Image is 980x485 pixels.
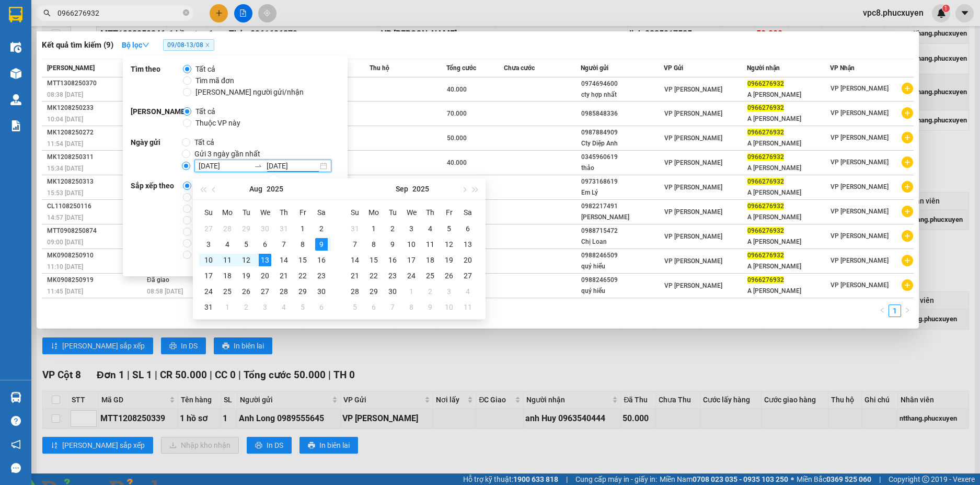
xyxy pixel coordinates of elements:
div: A [PERSON_NAME] [747,286,829,297]
span: VP [PERSON_NAME] [664,257,722,265]
span: VP [PERSON_NAME] [664,233,722,240]
span: VP [PERSON_NAME] [664,159,722,166]
span: VP [PERSON_NAME] [664,110,722,117]
div: MK1208250272 [47,127,144,138]
span: plus-circle [902,156,913,168]
span: swap-right [254,162,262,170]
div: 0345960619 [581,152,663,163]
div: A [PERSON_NAME] [747,163,829,174]
span: Người gửi [581,64,608,72]
span: Thuộc VP này [191,117,245,129]
span: 400.000 [447,184,470,191]
span: 30.000 [447,282,467,289]
img: warehouse-icon [10,68,21,79]
span: 11:10 [DATE] [47,263,83,270]
div: MK1208250233 [47,103,144,114]
div: MK0908250919 [47,275,144,286]
span: Tất cả [191,63,220,75]
span: 40.000 [447,86,467,93]
span: Tiền chưa cước giảm dần [191,249,281,261]
div: quý hiểu [581,261,663,272]
strong: [PERSON_NAME] [131,106,183,129]
span: VP [PERSON_NAME] [831,257,889,264]
span: VP [PERSON_NAME] [664,134,722,142]
span: VP [PERSON_NAME] [831,232,889,240]
span: VP Nhận [830,64,855,72]
span: VP [PERSON_NAME] [664,208,722,216]
input: Ngày kết thúc [267,160,318,172]
div: 1 ct bảo hộ [273,275,351,286]
span: VP [PERSON_NAME] [831,183,889,190]
span: Đã giao [147,276,169,284]
div: A [PERSON_NAME] [747,261,829,272]
span: [PERSON_NAME] người gửi/nhận [191,86,308,98]
div: 0985848336 [581,108,663,119]
span: 0966276932 [747,80,784,87]
span: plus-circle [902,132,913,143]
span: 0966276932 [747,252,784,259]
span: VP [PERSON_NAME] [831,159,889,166]
span: 0966276932 [747,153,784,161]
img: warehouse-icon [10,42,21,53]
span: plus-circle [902,83,913,94]
span: 11:54 [DATE] [47,140,83,148]
span: search [43,9,51,17]
div: A [PERSON_NAME] [747,236,829,247]
div: MTT0908250874 [47,225,144,236]
div: A [PERSON_NAME] [747,89,829,100]
span: VP [PERSON_NAME] [831,208,889,215]
span: plus-circle [902,181,913,193]
span: close-circle [183,9,189,16]
div: 0974694600 [581,78,663,89]
span: Tất cả [190,137,218,148]
div: 0988715472 [581,225,663,236]
span: Thu hộ [370,64,389,72]
span: 0966276932 [747,276,784,284]
div: Chị Loan [581,236,663,247]
span: Người nhận [747,64,780,72]
a: 1 [889,305,901,317]
span: 0966276932 [747,202,784,210]
span: 15:53 [DATE] [47,189,83,197]
div: 0988246509 [581,250,663,261]
span: Tiền chưa cước tăng dần [191,238,280,249]
div: A [PERSON_NAME] [747,138,829,149]
span: VP [PERSON_NAME] [831,281,889,289]
span: Ngày tạo đơn gần nhất [191,191,275,203]
span: [PERSON_NAME] [47,64,95,72]
button: left [876,304,889,317]
span: 08:58 [DATE] [147,288,183,295]
span: 09:00 [DATE] [47,239,83,246]
span: 70.000 [447,110,467,117]
span: 0966276932 [747,178,784,185]
div: Cty Diệp Anh [581,138,663,149]
div: A [PERSON_NAME] [747,212,829,223]
span: question-circle [11,416,21,426]
strong: Ngày gửi [131,137,182,172]
div: A [PERSON_NAME] [747,187,829,198]
div: 0987884909 [581,127,663,138]
span: 50.000 [447,134,467,142]
span: Ngày nhập kho gần nhất [191,215,280,226]
span: VP [PERSON_NAME] [664,184,722,191]
div: Em Lý [581,187,663,198]
button: Bộ lọcdown [113,37,158,53]
span: left [879,307,885,313]
span: close [205,42,210,48]
img: warehouse-icon [10,392,21,403]
span: close-circle [183,8,189,18]
li: Next Page [901,304,914,317]
span: plus-circle [902,230,913,242]
span: Tất cả [191,106,220,117]
li: Previous Page [876,304,889,317]
span: Ngày giao hàng gần nhất [191,226,282,238]
div: MK0908250910 [47,250,144,261]
div: thảo [581,163,663,174]
span: 0966276932 [747,227,784,234]
input: Ngày bắt đầu [199,160,250,172]
div: cty hợp nhất [581,89,663,100]
span: 30.000 [447,257,467,265]
strong: Sắp xếp theo [131,180,183,261]
span: 10:04 [DATE] [47,116,83,123]
input: Tìm tên, số ĐT hoặc mã đơn [57,7,181,19]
